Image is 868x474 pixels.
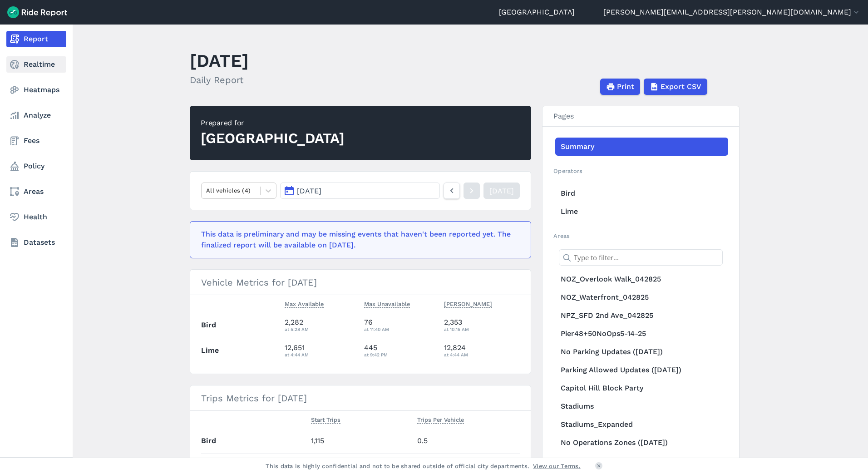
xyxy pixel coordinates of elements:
th: Bird [201,429,307,454]
button: Max Available [285,299,324,310]
button: Start Trips [311,415,340,425]
td: 0.5 [414,429,520,454]
a: Realtime [6,56,66,73]
a: Summary [555,138,728,156]
a: No Parking Updates ([DATE]) [555,343,728,361]
div: at 5:28 AM [285,325,357,333]
a: Fees [6,133,66,149]
h2: Operators [553,167,728,175]
div: at 4:44 AM [285,351,357,359]
div: at 10:15 AM [444,325,520,333]
a: Datasets [6,234,66,251]
th: Bird [201,313,281,338]
img: Ride Report [7,6,67,18]
button: Max Unavailable [364,299,410,310]
a: NOZ_Overlook Walk_042825 [555,270,728,288]
a: View our Terms. [533,462,581,470]
button: Print [600,79,640,95]
div: at 9:42 PM [364,351,437,359]
div: 76 [364,317,437,333]
a: Capitol Hill Block Party [555,379,728,397]
a: No Operations Zones ([DATE]) [555,434,728,452]
a: Heatmaps [6,82,66,98]
div: 2,282 [285,317,357,333]
h1: [DATE] [190,48,249,73]
a: NOZ_Waterfront_042825 [555,288,728,306]
a: Lime [555,202,728,221]
span: Trips Per Vehicle [417,415,464,424]
h3: Trips Metrics for [DATE] [190,385,531,411]
h2: Daily Report [190,73,249,87]
div: 12,824 [444,342,520,359]
button: Export CSV [644,79,707,95]
a: Pier48+50NoOps5-14-25 [555,325,728,343]
div: [GEOGRAPHIC_DATA] [201,128,345,148]
a: [DATE] [483,183,520,199]
span: [DATE] [297,187,321,195]
div: 2,353 [444,317,520,333]
a: No Parking Zones All ([DATE]) [555,452,728,470]
div: 12,651 [285,342,357,359]
div: at 11:40 AM [364,325,437,333]
a: Stadiums [555,397,728,415]
a: Health [6,209,66,225]
div: 445 [364,342,437,359]
a: NPZ_SFD 2nd Ave_042825 [555,306,728,325]
th: Lime [201,338,281,363]
a: Bird [555,184,728,202]
a: Stadiums_Expanded [555,415,728,434]
a: Analyze [6,107,66,123]
button: [PERSON_NAME] [444,299,492,310]
span: Max Unavailable [364,299,410,308]
a: [GEOGRAPHIC_DATA] [499,7,575,18]
a: Areas [6,183,66,200]
span: Print [617,81,634,92]
h3: Pages [542,106,739,127]
div: at 4:44 AM [444,351,520,359]
a: Parking Allowed Updates ([DATE]) [555,361,728,379]
a: Policy [6,158,66,174]
span: Export CSV [661,81,701,92]
span: Start Trips [311,415,340,424]
button: Trips Per Vehicle [417,415,464,425]
a: Report [6,31,66,47]
button: [DATE] [280,183,440,199]
div: Prepared for [201,118,345,128]
h2: Areas [553,232,728,240]
td: 1,115 [307,429,414,454]
button: [PERSON_NAME][EMAIL_ADDRESS][PERSON_NAME][DOMAIN_NAME] [603,7,861,18]
span: [PERSON_NAME] [444,299,492,308]
div: This data is preliminary and may be missing events that haven't been reported yet. The finalized ... [201,229,514,251]
span: Max Available [285,299,324,308]
h3: Vehicle Metrics for [DATE] [190,270,531,295]
input: Type to filter... [559,249,723,266]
